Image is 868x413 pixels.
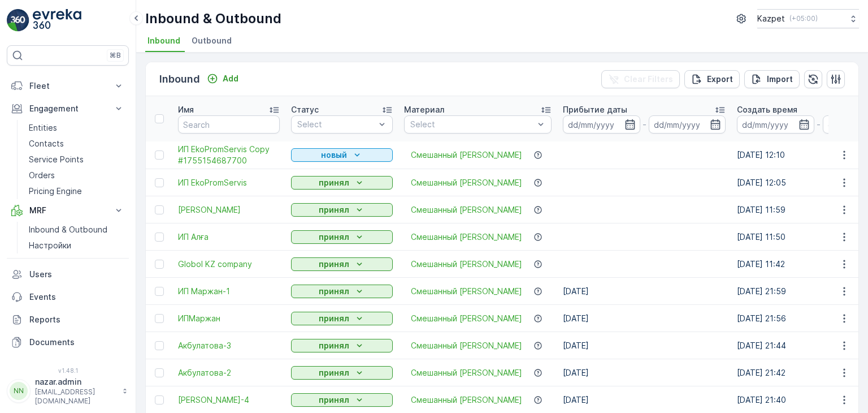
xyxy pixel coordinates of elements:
span: Смешанный [PERSON_NAME] [411,177,522,188]
span: Смешанный [PERSON_NAME] [411,394,522,406]
button: принял [291,393,393,407]
p: - [643,118,646,131]
span: Смешанный [PERSON_NAME] [411,204,522,216]
span: Смешанный [PERSON_NAME] [411,367,522,378]
a: Globol KZ company [178,259,280,270]
span: Outbound [192,35,232,46]
button: Kazpet(+05:00) [757,9,859,28]
button: Fleet [7,75,129,97]
p: принял [319,394,349,406]
p: Service Points [29,154,84,165]
p: Fleet [29,80,106,92]
a: Смешанный ПЭТ [411,177,522,188]
p: принял [319,231,349,243]
p: Engagement [29,103,106,114]
div: Toggle Row Selected [155,368,164,377]
p: принял [319,286,349,297]
a: Смешанный ПЭТ [411,394,522,406]
img: logo [7,9,29,32]
button: принял [291,366,393,380]
p: принял [319,177,349,188]
p: Entities [29,122,57,134]
a: Настройки [24,238,129,253]
a: ИП EkoPromServis Copy #1755154687700 [178,144,280,166]
p: MRF [29,205,106,216]
a: Смешанный ПЭТ [411,313,522,324]
td: [DATE] [557,332,731,359]
button: NNnazar.admin[EMAIL_ADDRESS][DOMAIN_NAME] [7,376,129,406]
a: Entities [24,120,129,136]
p: принял [319,313,349,324]
a: Documents [7,331,129,354]
a: Смешанный ПЭТ [411,204,522,216]
div: Toggle Row Selected [155,314,164,323]
input: dd/mm/yyyy [737,115,814,134]
span: Смешанный [PERSON_NAME] [411,231,522,243]
a: ИП EkoPromServis [178,177,280,188]
p: Select [297,119,375,130]
p: Статус [291,104,319,115]
span: v 1.48.1 [7,367,129,374]
p: nazar.admin [35,376,116,388]
a: ИП Маржан-1 [178,286,280,297]
p: Материал [404,104,444,115]
span: Смешанный [PERSON_NAME] [411,286,522,297]
button: принял [291,230,393,244]
span: Смешанный [PERSON_NAME] [411,340,522,351]
a: Смешанный ПЭТ [411,231,522,243]
td: [DATE] [557,305,731,332]
button: принял [291,339,393,352]
p: ( +05:00 ) [789,14,818,23]
button: новый [291,148,393,162]
button: принял [291,312,393,325]
p: принял [319,204,349,216]
input: dd/mm/yyyy [563,115,640,134]
span: Смешанный [PERSON_NAME] [411,149,522,161]
p: Add [223,73,238,84]
button: MRF [7,199,129,222]
a: ИПМаржан [178,313,280,324]
button: принял [291,176,393,190]
a: ИП Алға [178,231,280,243]
p: Orders [29,170,55,181]
p: Select [410,119,534,130]
p: Users [29,269,124,280]
p: Kazpet [757,13,785,24]
p: принял [319,259,349,270]
p: принял [319,340,349,351]
span: Акбулатова-2 [178,367,280,378]
button: Export [684,70,740,88]
img: logo_light-DOdMpM7g.png [33,9,81,32]
p: Reports [29,314,124,325]
td: [DATE] [557,359,731,386]
p: Import [767,74,793,85]
span: Inbound [147,35,180,46]
div: Toggle Row Selected [155,205,164,214]
a: Смешанный ПЭТ [411,259,522,270]
p: Events [29,291,124,303]
span: [PERSON_NAME] [178,204,280,216]
button: принял [291,285,393,298]
p: Inbound & Outbound [29,224,107,235]
div: Toggle Row Selected [155,150,164,160]
button: Clear Filters [601,70,680,88]
div: Toggle Row Selected [155,341,164,350]
a: Шукаева-4 [178,394,280,406]
div: Toggle Row Selected [155,395,164,405]
a: Orders [24,167,129,183]
a: Events [7,286,129,308]
a: Pricing Engine [24,183,129,199]
p: Documents [29,337,124,348]
p: Clear Filters [624,74,673,85]
div: Toggle Row Selected [155,260,164,269]
a: Акбулатова-3 [178,340,280,351]
button: Add [202,72,243,85]
p: Настройки [29,240,71,251]
a: Service Points [24,152,129,167]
